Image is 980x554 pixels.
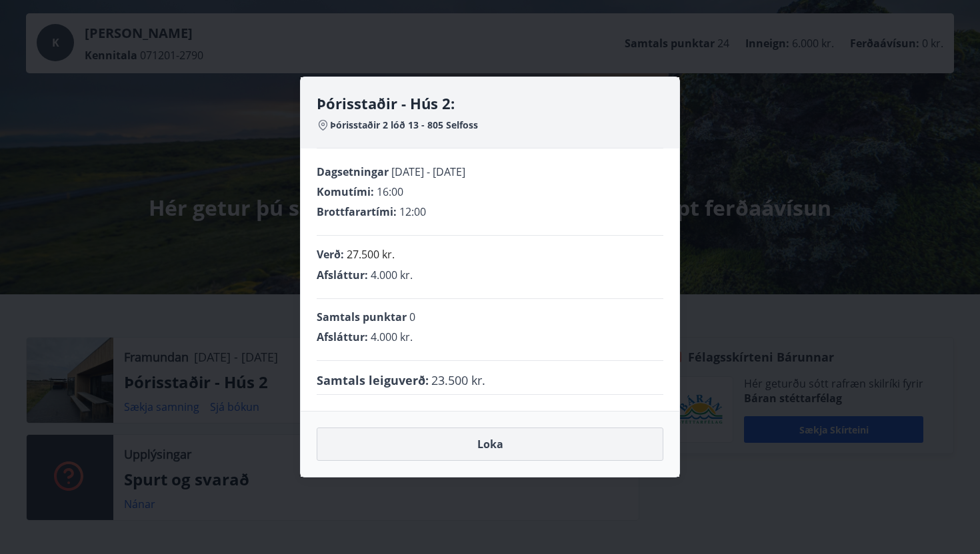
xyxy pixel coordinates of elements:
[317,184,374,199] span: Komutími :
[317,372,429,389] span: Samtals leiguverð :
[330,119,478,132] span: Þórisstaðir 2 lóð 13 - 805 Selfoss
[317,204,397,219] span: Brottfarartími :
[317,93,663,113] h4: Þórisstaðir - Hús 2:
[409,310,415,324] span: 0
[431,372,485,389] span: 23.500 kr.
[391,164,465,179] span: [DATE] - [DATE]
[317,427,663,461] button: Loka
[317,310,407,324] span: Samtals punktar
[317,330,368,344] span: Afsláttur :
[371,330,413,344] span: 4.000 kr.
[317,268,368,282] span: Afsláttur :
[371,268,413,282] span: 4.000 kr.
[347,246,395,262] p: 27.500 kr.
[317,164,389,179] span: Dagsetningar
[399,204,426,219] span: 12:00
[377,184,403,199] span: 16:00
[317,247,344,262] span: Verð :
